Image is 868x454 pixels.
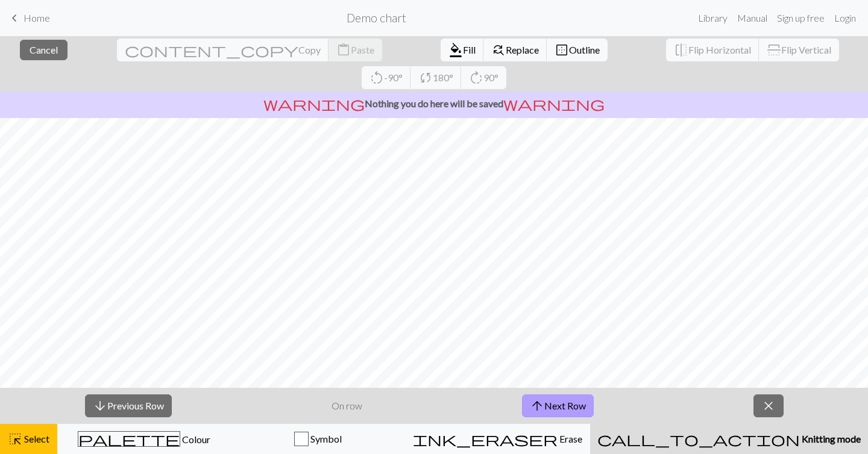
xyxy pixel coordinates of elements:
span: warning [263,95,365,112]
span: border_outer [555,42,569,58]
span: format_color_fill [448,42,463,58]
button: Symbol [231,424,406,454]
span: flip [766,43,782,57]
button: Flip Vertical [759,39,839,61]
button: 180° [410,66,462,89]
button: Replace [483,39,547,61]
button: Previous Row [85,394,172,417]
p: Nothing you do here will be saved [5,96,863,111]
span: content_copy [125,42,298,58]
button: Knitting mode [590,424,868,454]
h2: Demo chart [347,11,406,25]
span: Fill [463,44,476,55]
span: rotate_right [469,69,483,86]
span: find_replace [491,42,506,58]
button: Fill [441,39,484,61]
span: Select [22,433,49,444]
button: Outline [547,39,608,61]
button: 90° [461,66,506,89]
button: Copy [117,39,329,61]
button: Colour [57,424,231,454]
span: highlight_alt [8,431,22,447]
span: 180° [433,72,453,83]
span: -90° [384,72,403,83]
span: Flip Vertical [781,44,831,55]
a: Manual [732,6,772,30]
span: sync [418,69,433,86]
span: flip [674,42,688,58]
a: Home [7,8,50,28]
span: keyboard_arrow_left [7,10,22,26]
a: Login [829,6,861,30]
span: arrow_downward [93,397,107,414]
span: arrow_upward [530,397,544,414]
span: Knitting mode [800,433,861,444]
span: Copy [298,44,321,55]
span: close [761,397,776,414]
span: Colour [180,434,210,445]
button: -90° [362,66,411,89]
span: Symbol [309,433,342,444]
span: Erase [558,433,582,444]
span: Outline [569,44,600,55]
span: Home [24,12,50,23]
a: Library [693,6,732,30]
span: warning [503,95,605,112]
span: Replace [506,44,539,55]
p: On row [332,399,362,413]
button: Cancel [20,40,68,60]
a: Sign up free [772,6,829,30]
span: palette [78,431,180,447]
span: call_to_action [597,431,800,447]
span: rotate_left [370,69,384,86]
button: Erase [405,424,590,454]
button: Next Row [522,394,594,417]
button: Flip Horizontal [666,39,759,61]
span: ink_eraser [413,431,558,447]
span: Cancel [30,44,58,55]
span: Flip Horizontal [688,44,751,55]
span: 90° [483,72,498,83]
